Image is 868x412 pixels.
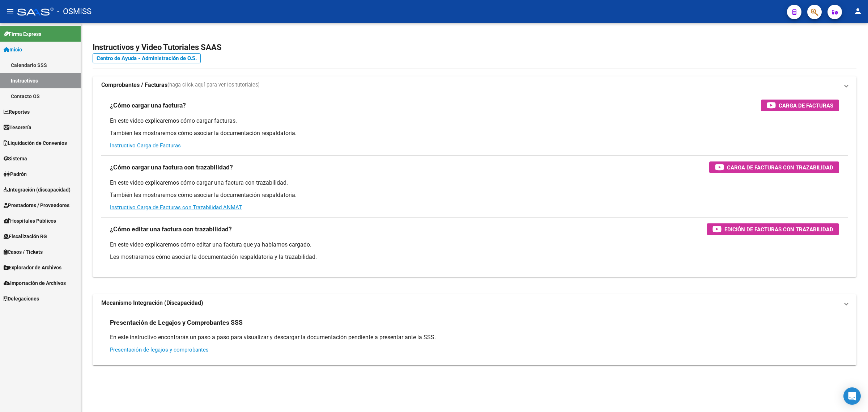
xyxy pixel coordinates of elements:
span: Hospitales Públicos [4,217,56,225]
span: Carga de Facturas con Trazabilidad [727,163,833,172]
span: Padrón [4,170,27,178]
span: Importación de Archivos [4,279,66,287]
mat-expansion-panel-header: Mecanismo Integración (Discapacidad) [93,294,856,312]
span: Integración (discapacidad) [4,186,71,194]
div: Open Intercom Messenger [843,387,861,405]
span: (haga click aquí para ver los tutoriales) [167,81,260,89]
div: Mecanismo Integración (Discapacidad) [93,312,856,365]
p: En este instructivo encontrarás un paso a paso para visualizar y descargar la documentación pendi... [110,333,839,341]
p: En este video explicaremos cómo cargar una factura con trazabilidad. [110,179,839,187]
h2: Instructivos y Video Tutoriales SAAS [93,41,856,54]
p: En este video explicaremos cómo cargar facturas. [110,117,839,125]
span: Edición de Facturas con Trazabilidad [724,225,833,234]
a: Instructivo Carga de Facturas [110,142,181,149]
span: Carga de Facturas [779,101,833,110]
strong: Mecanismo Integración (Discapacidad) [101,299,203,307]
span: Reportes [4,108,30,116]
span: Prestadores / Proveedores [4,201,69,209]
p: Les mostraremos cómo asociar la documentación respaldatoria y la trazabilidad. [110,253,839,261]
span: Sistema [4,155,27,163]
h3: ¿Cómo cargar una factura con trazabilidad? [110,162,233,172]
a: Centro de Ayuda - Administración de O.S. [93,53,201,63]
button: Carga de Facturas [761,100,839,111]
span: Inicio [4,46,22,54]
span: Firma Express [4,30,41,38]
h3: ¿Cómo cargar una factura? [110,100,186,110]
span: Delegaciones [4,295,39,303]
a: Presentación de legajos y comprobantes [110,346,209,353]
span: Casos / Tickets [4,248,43,256]
span: Tesorería [4,123,31,131]
span: Liquidación de Convenios [4,139,67,147]
p: También les mostraremos cómo asociar la documentación respaldatoria. [110,129,839,137]
span: Explorador de Archivos [4,264,61,272]
strong: Comprobantes / Facturas [101,81,167,89]
mat-icon: menu [6,7,14,16]
h3: ¿Cómo editar una factura con trazabilidad? [110,224,232,234]
button: Carga de Facturas con Trazabilidad [709,161,839,173]
span: - OSMISS [57,4,92,20]
button: Edición de Facturas con Trazabilidad [707,223,839,235]
div: Comprobantes / Facturas(haga click aquí para ver los tutoriales) [93,94,856,277]
p: También les mostraremos cómo asociar la documentación respaldatoria. [110,191,839,199]
p: En este video explicaremos cómo editar una factura que ya habíamos cargado. [110,241,839,249]
mat-expansion-panel-header: Comprobantes / Facturas(haga click aquí para ver los tutoriales) [93,76,856,94]
a: Instructivo Carga de Facturas con Trazabilidad ANMAT [110,204,242,211]
h3: Presentación de Legajos y Comprobantes SSS [110,318,243,328]
span: Fiscalización RG [4,232,47,240]
mat-icon: person [854,7,862,16]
